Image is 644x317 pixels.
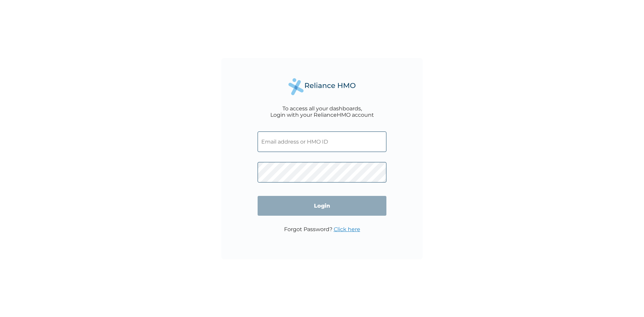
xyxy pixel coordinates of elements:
[288,78,356,95] img: Reliance Health's Logo
[284,226,360,232] p: Forgot Password?
[334,226,360,232] a: Click here
[270,105,374,118] div: To access all your dashboards, Login with your RelianceHMO account
[258,131,386,152] input: Email address or HMO ID
[258,196,386,216] input: Login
